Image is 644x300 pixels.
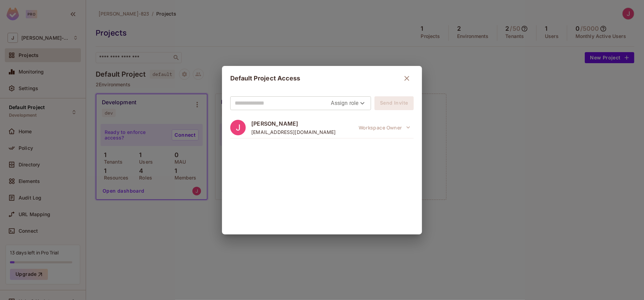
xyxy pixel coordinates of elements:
[251,120,336,127] span: [PERSON_NAME]
[230,71,413,85] div: Default Project Access
[355,120,414,134] button: Workspace Owner
[230,120,246,135] img: ACg8ocK3vir0oT5rlxIvr6XMoDlBZg7qSAKwBRHQ7rfqTwPoyDyzCw=s96-c
[355,120,414,134] span: This role was granted at the workspace level
[251,129,336,135] span: [EMAIL_ADDRESS][DOMAIN_NAME]
[331,98,367,109] div: Assign role
[374,96,413,110] button: Send Invite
